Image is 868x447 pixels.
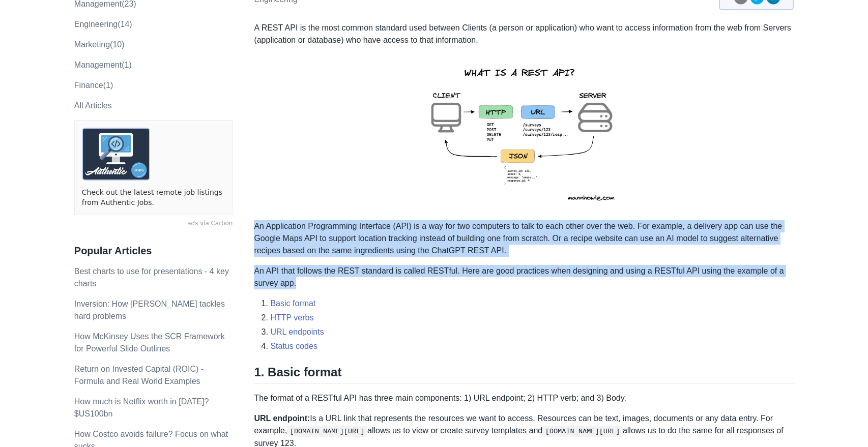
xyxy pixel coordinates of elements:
a: Inversion: How [PERSON_NAME] tackles hard problems [74,300,225,320]
a: HTTP verbs [270,313,313,322]
a: marketing(10) [74,40,125,49]
h2: 1. Basic format [254,365,794,384]
code: [DOMAIN_NAME][URL] [287,426,367,436]
a: Status codes [270,342,317,350]
p: A REST API is the most common standard used between Clients (a person or application) who want to... [254,22,794,46]
img: rest-api [413,54,635,212]
a: How McKinsey Uses the SCR Framework for Powerful Slide Outlines [74,332,225,353]
a: Management(1) [74,61,132,69]
p: An Application Programming Interface (API) is a way for two computers to talk to each other over ... [254,220,794,257]
a: Check out the latest remote job listings from Authentic Jobs. [82,188,225,207]
a: Basic format [270,299,315,308]
a: Best charts to use for presentations - 4 key charts [74,267,229,288]
strong: URL endpoint: [254,414,310,423]
p: An API that follows the REST standard is called RESTful. Here are good practices when designing a... [254,265,794,289]
a: All Articles [74,101,112,110]
img: ads via Carbon [82,128,150,181]
code: [DOMAIN_NAME][URL] [542,426,623,436]
a: Return on Invested Capital (ROIC) - Formula and Real World Examples [74,365,204,385]
h3: Popular Articles [74,245,233,257]
a: ads via Carbon [74,219,233,228]
a: URL endpoints [270,327,324,336]
a: How much is Netflix worth in [DATE]? $US100bn [74,397,209,418]
a: engineering(14) [74,20,132,28]
p: The format of a RESTful API has three main components: 1) URL endpoint; 2) HTTP verb; and 3) Body. [254,392,794,404]
a: Finance(1) [74,81,113,90]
